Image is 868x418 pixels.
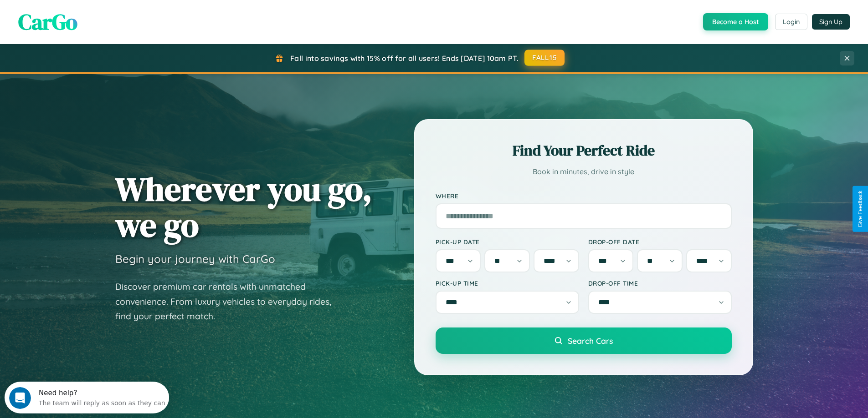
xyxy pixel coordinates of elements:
[115,171,372,243] h1: Wherever you go, we go
[436,327,732,354] button: Search Cars
[5,382,169,413] iframe: Intercom live chat discovery launcher
[436,192,732,200] label: Where
[812,14,850,30] button: Sign Up
[775,14,807,30] button: Login
[18,7,77,37] span: CarGo
[857,191,863,227] div: Give Feedback
[436,238,579,246] label: Pick-up Date
[703,13,768,30] button: Become a Host
[588,279,732,287] label: Drop-off Time
[4,4,169,29] div: Open Intercom Messenger
[34,15,161,25] div: The team will reply as soon as they can
[290,54,519,63] span: Fall into savings with 15% off for all users! Ends [DATE] 10am PT.
[115,279,343,324] p: Discover premium car rentals with unmatched convenience. From luxury vehicles to everyday rides, ...
[588,238,732,246] label: Drop-off Date
[436,141,732,161] h2: Find Your Perfect Ride
[524,50,565,66] button: FALL15
[436,279,579,287] label: Pick-up Time
[436,165,732,178] p: Book in minutes, drive in style
[34,8,161,15] div: Need help?
[9,387,31,409] iframe: Intercom live chat
[115,252,275,266] h3: Begin your journey with CarGo
[568,336,613,346] span: Search Cars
